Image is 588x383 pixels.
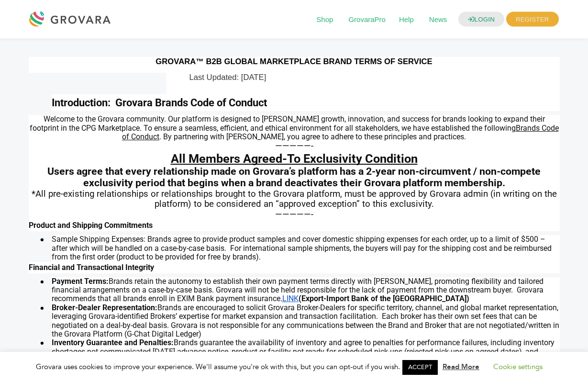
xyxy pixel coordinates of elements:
a: GrovaraPro [342,16,392,23]
span: Users agree that every relationship made on Grovara’s platform has a 2-year non-circumvent / non-... [47,165,541,189]
span: Product and Shipping Commitments [29,221,153,230]
span: Sample Shipping Expenses: Brands agree to provide product samples and cover domestic shipping exp... [52,235,552,261]
span: Welcome to the Grovara community. Our platform is designed to [PERSON_NAME] growth, innovation, a... [30,114,545,132]
span: —————- [275,209,313,220]
a: News [422,16,454,23]
span: Brands Code of Conduct [122,124,559,141]
span: Grovara uses cookies to improve your experience. We'll assume you're ok with this, but you can op... [36,362,552,372]
a: LOGIN [458,12,504,27]
span: —————- [275,141,313,151]
a: Read More [443,362,479,372]
a: Help [392,16,421,23]
span: Brands retain the autonomy to establish their own payment terms directly with [PERSON_NAME], prom... [52,277,544,304]
a: LINK [282,294,299,303]
a: Shop [310,16,340,23]
span: Brands are encouraged to solicit Grovara Broker-Dealers for specific territory, channel, and glob... [52,303,559,338]
span: Introduction: Grovara Brands Code of Conduct [52,97,267,109]
span: GrovaraPro [342,11,392,28]
span: Inventory Guarantee and Penalties: [52,338,174,347]
span: REGISTER [506,12,559,27]
span: Payment Terms: [52,277,109,286]
span: All Members Agreed-To Exclusivity Condition [171,152,418,166]
span: GROVARA™ B2B GLOBAL MARKETPLACE BRAND TERMS OF SERVICE [155,57,432,66]
span: Shop [310,11,340,28]
span: Broker-Dealer Representation: [52,303,157,312]
a: Cookie settings [493,362,543,372]
span: . By partnering with [PERSON_NAME], you agree to adhere to these principles and practices. [159,132,466,141]
span: Help [392,11,421,28]
span: Last Updated: [DATE] [189,73,266,82]
span: (Export-Import Bank of the [GEOGRAPHIC_DATA]) [299,294,469,303]
span: News [422,11,454,28]
span: *All pre-existing relationships or relationships brought to the Grovara platform, must be approve... [32,189,557,209]
a: ACCEPT [402,360,438,375]
span: Brands guarantee the availability of inventory and agree to penalties for performance failures, i... [52,338,555,365]
span: Financial and Transactional Integrity [29,263,154,272]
